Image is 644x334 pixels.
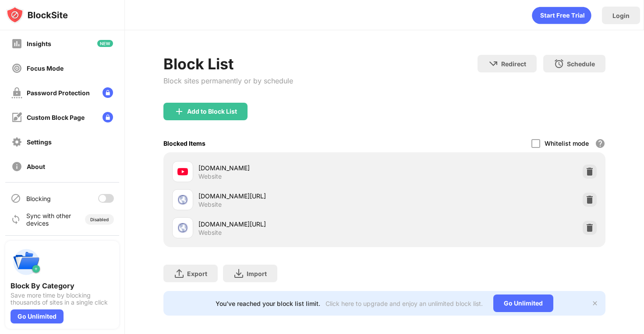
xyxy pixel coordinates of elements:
[27,114,85,121] div: Custom Block Page
[11,63,22,74] img: focus-off.svg
[11,309,64,323] div: Go Unlimited
[326,300,483,307] div: Click here to upgrade and enjoy an unlimited block list.
[567,60,595,68] div: Schedule
[11,292,114,306] div: Save more time by blocking thousands of sites in a single click
[27,163,45,170] div: About
[27,89,90,97] div: Password Protection
[163,140,205,147] div: Blocked Items
[198,191,384,201] div: [DOMAIN_NAME][URL]
[612,12,630,19] div: Login
[11,161,22,172] img: about-off.svg
[103,112,113,122] img: lock-menu.svg
[11,214,21,225] img: sync-icon.svg
[26,212,71,227] div: Sync with other devices
[177,194,188,205] img: favicons
[11,112,22,123] img: customize-block-page-off.svg
[11,87,22,98] img: password-protection-off.svg
[532,7,591,24] div: animation
[198,201,222,208] div: Website
[11,136,22,147] img: settings-off.svg
[97,40,113,47] img: new-icon.svg
[90,217,109,222] div: Disabled
[11,281,114,290] div: Block By Category
[103,87,113,98] img: lock-menu.svg
[187,108,237,115] div: Add to Block List
[163,55,293,73] div: Block List
[591,300,598,307] img: x-button.svg
[501,60,526,68] div: Redirect
[26,195,51,202] div: Blocking
[27,40,51,47] div: Insights
[11,193,21,204] img: blocking-icon.svg
[177,223,188,233] img: favicons
[6,6,68,24] img: logo-blocksite.svg
[198,229,222,237] div: Website
[11,38,22,49] img: insights-off.svg
[216,300,320,307] div: You’ve reached your block list limit.
[545,140,589,147] div: Whitelist mode
[247,270,267,277] div: Import
[27,138,52,146] div: Settings
[198,172,222,180] div: Website
[198,163,384,172] div: [DOMAIN_NAME]
[198,219,384,229] div: [DOMAIN_NAME][URL]
[493,294,553,312] div: Go Unlimited
[11,246,42,278] img: push-categories.svg
[27,65,64,72] div: Focus Mode
[163,76,293,85] div: Block sites permanently or by schedule
[177,166,188,177] img: favicons
[187,270,207,277] div: Export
